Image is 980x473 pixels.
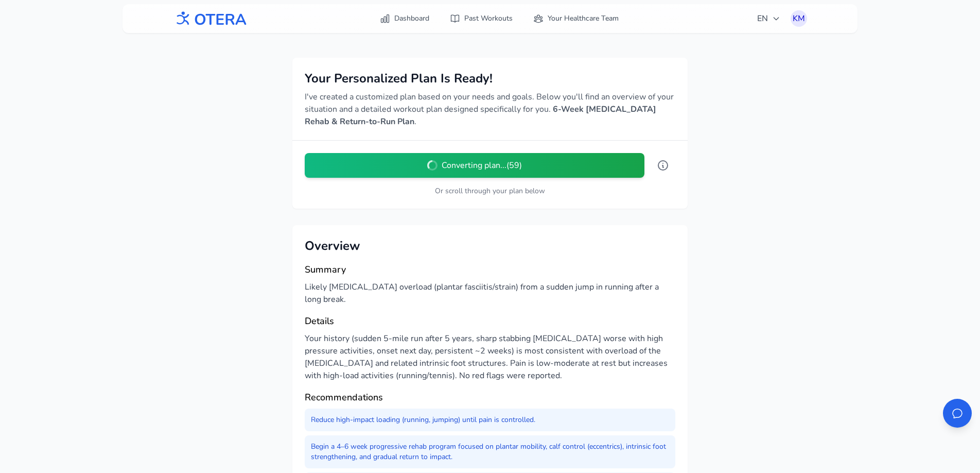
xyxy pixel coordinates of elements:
img: OTERA logo [173,7,247,30]
p: Or scroll through your plan below [305,186,675,196]
a: Dashboard [374,9,435,28]
h2: Your Personalized Plan Is Ready! [305,70,675,87]
p: Your history (sudden 5-mile run after 5 years, sharp stabbing [MEDICAL_DATA] worse with high pres... [305,332,675,382]
span: Converting plan... ( 59 ) [427,159,522,172]
button: Converting plan...(59) [305,153,644,178]
div: Begin a 4–6 week progressive rehab program focused on plantar mobility, calf control (eccentrics)... [305,435,675,468]
h3: Details [305,314,675,328]
a: Your Healthcare Team [527,9,625,28]
span: EN [757,12,780,25]
p: I've created a customized plan based on your needs and goals. Below you'll find an overview of yo... [305,91,675,128]
p: Likely [MEDICAL_DATA] overload (plantar fasciitis/strain) from a sudden jump in running after a l... [305,281,675,306]
a: Past Workouts [444,9,519,28]
h2: Overview [305,238,675,254]
h3: Summary [305,262,675,277]
button: Learn more about Otera [651,153,675,178]
button: KM [791,10,807,27]
div: Reduce high-impact loading (running, jumping) until pain is controlled. [305,409,675,431]
button: EN [751,8,786,29]
h3: Recommendations [305,390,675,404]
